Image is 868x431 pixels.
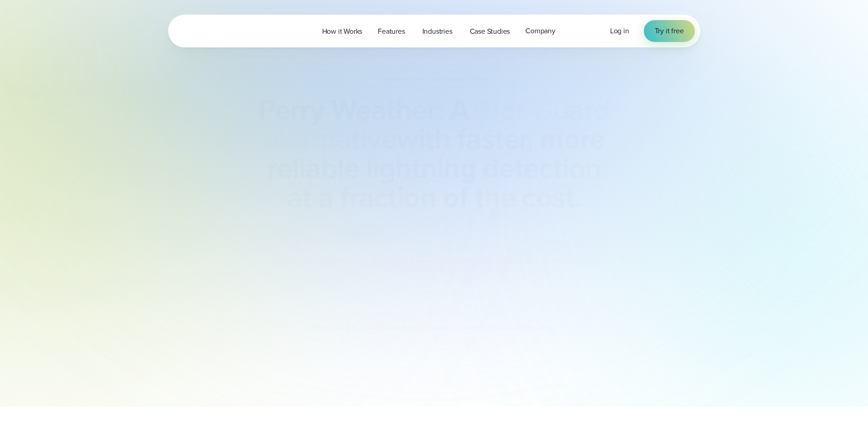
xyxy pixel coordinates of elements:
span: How it Works [322,26,363,37]
span: Features [378,26,405,37]
span: Try it free [655,26,684,36]
a: Case Studies [462,22,518,41]
span: Case Studies [470,26,510,37]
a: How it Works [314,22,370,41]
a: Log in [610,26,629,36]
span: Company [525,26,555,36]
span: Log in [610,26,629,36]
span: Industries [422,26,452,37]
a: Try it free [644,20,695,42]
